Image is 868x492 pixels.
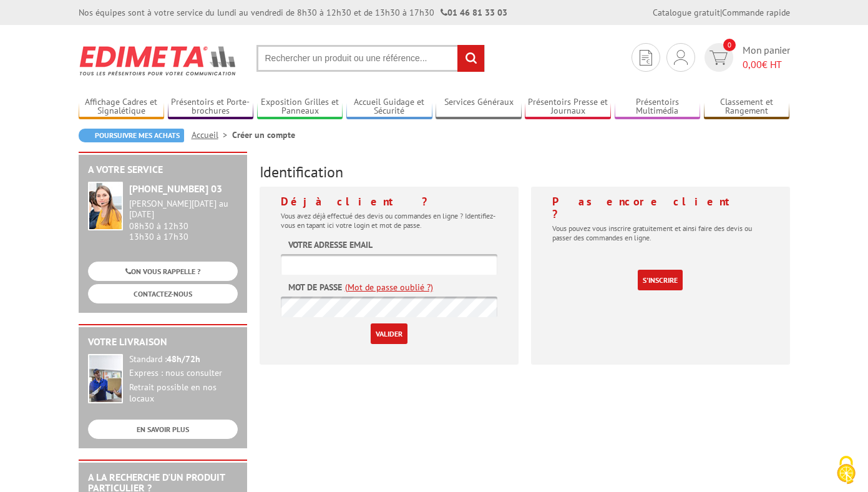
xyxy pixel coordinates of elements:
[552,224,769,242] p: Vous pouvez vous inscrire gratuitement et ainsi faire des devis ou passer des commandes en ligne.
[129,354,238,365] div: Standard :
[232,129,295,141] li: Créer un compte
[345,281,433,293] a: (Mot de passe oublié ?)
[288,281,342,293] label: Mot de passe
[704,97,790,117] a: Classement et Rangement
[552,195,769,220] h4: Pas encore client ?
[192,129,232,140] a: Accueil
[79,129,184,142] a: Poursuivre mes achats
[371,323,407,344] input: Valider
[743,57,790,72] span: € HT
[722,7,790,18] a: Commande rapide
[723,39,736,51] span: 0
[436,97,522,117] a: Services Généraux
[674,50,688,65] img: devis rapide
[281,195,497,208] h4: Déjà client ?
[288,239,373,251] label: Votre adresse email
[701,43,790,72] a: devis rapide 0 Mon panier 0,00€ HT
[743,43,790,72] span: Mon panier
[88,182,123,230] img: widget-service.jpg
[79,37,238,84] img: Edimeta
[167,353,200,365] strong: 48h/72h
[653,6,790,19] div: |
[457,45,484,72] input: rechercher
[129,199,238,242] div: 08h30 à 12h30 13h30 à 17h30
[129,368,238,379] div: Express : nous consulter
[129,382,238,405] div: Retrait possible en nos locaux
[129,182,222,195] strong: [PHONE_NUMBER] 03
[824,450,868,492] button: Cookies (fenêtre modale)
[168,97,254,117] a: Présentoirs et Porte-brochures
[831,455,862,486] img: Cookies (fenêtre modale)
[129,199,238,220] div: [PERSON_NAME][DATE] au [DATE]
[441,7,507,18] strong: 01 46 81 33 03
[88,164,238,175] h2: A votre service
[88,262,238,281] a: ON VOUS RAPPELLE ?
[88,337,238,348] h2: Votre livraison
[79,97,165,117] a: Affichage Cadres et Signalétique
[615,97,701,117] a: Présentoirs Multimédia
[281,211,497,230] p: Vous avez déjà effectué des devis ou commandes en ligne ? Identifiez-vous en tapant ici votre log...
[710,51,728,65] img: devis rapide
[88,284,238,303] a: CONTACTEZ-NOUS
[638,270,683,290] a: S'inscrire
[79,6,507,19] div: Nos équipes sont à votre service du lundi au vendredi de 8h30 à 12h30 et de 13h30 à 17h30
[346,97,432,117] a: Accueil Guidage et Sécurité
[260,164,790,180] h3: Identification
[257,97,343,117] a: Exposition Grilles et Panneaux
[525,97,611,117] a: Présentoirs Presse et Journaux
[88,420,238,439] a: EN SAVOIR PLUS
[256,45,485,72] input: Rechercher un produit ou une référence...
[743,58,762,71] span: 0,00
[653,7,720,18] a: Catalogue gratuit
[88,354,123,403] img: widget-livraison.jpg
[640,50,652,66] img: devis rapide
